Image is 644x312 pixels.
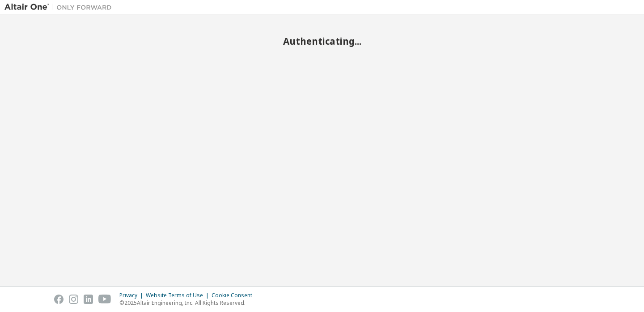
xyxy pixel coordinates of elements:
[54,295,64,304] img: facebook.svg
[4,3,116,12] img: Altair One
[84,295,93,304] img: linkedin.svg
[146,292,212,299] div: Website Terms of Use
[212,292,258,299] div: Cookie Consent
[4,35,640,47] h2: Authenticating...
[69,295,78,304] img: instagram.svg
[119,292,146,299] div: Privacy
[119,299,258,307] p: © 2025 Altair Engineering, Inc. All Rights Reserved.
[98,295,111,304] img: youtube.svg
